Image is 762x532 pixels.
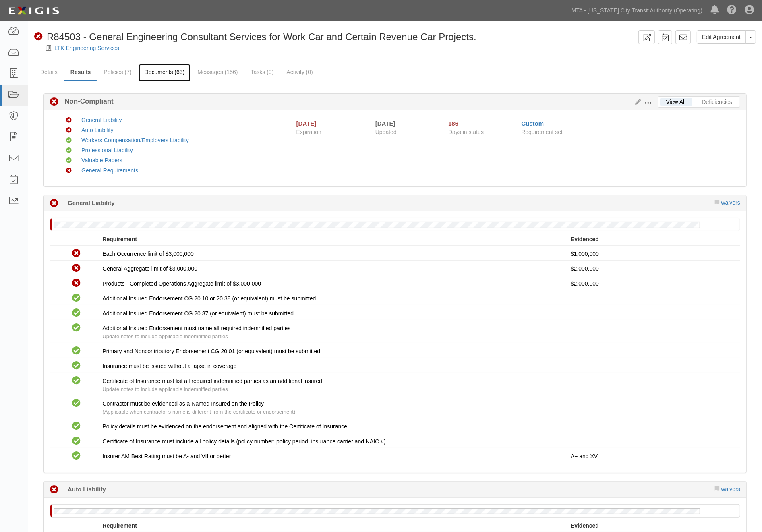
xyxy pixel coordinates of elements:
[72,249,81,258] i: Non-Compliant
[245,64,280,80] a: Tasks (0)
[727,6,737,15] i: Help Center - Complianz
[81,117,122,123] a: General Liability
[50,199,58,208] i: Non-Compliant 186 days (since 02/21/2025)
[102,325,290,331] span: Additional Insured Endorsement must name all required indemnified parties
[102,522,137,529] strong: Requirement
[721,199,740,206] a: waivers
[139,64,191,81] a: Documents (63)
[571,265,734,273] p: $2,000,000
[571,279,734,288] p: $2,000,000
[81,137,189,143] a: Workers Compensation/Employers Liability
[68,199,115,207] b: General Liability
[34,33,43,41] i: Non-Compliant
[721,486,740,492] a: waivers
[296,119,317,128] div: [DATE]
[66,148,72,153] i: Compliant
[697,30,746,44] a: Edit Agreement
[571,250,734,258] p: $1,000,000
[72,264,81,273] i: Non-Compliant
[632,99,641,105] a: Edit Results
[66,138,72,143] i: Compliant
[296,128,369,136] span: Expiration
[102,348,320,354] span: Primary and Noncontributory Endorsement CG 20 01 (or equivalent) must be submitted
[102,363,236,369] span: Insurance must be issued without a lapse in coverage
[72,294,81,302] i: Compliant
[696,98,738,106] a: Deficiencies
[97,64,137,80] a: Policies (7)
[102,333,228,339] span: Update notes to include applicable indemnified parties
[571,452,734,460] p: A+ and XV
[66,118,72,123] i: Non-Compliant
[521,120,544,127] a: Custom
[72,279,81,288] i: Non-Compliant
[102,423,347,430] span: Policy details must be evidenced on the endorsement and aligned with the Certificate of Insurance
[72,362,81,370] i: Compliant
[102,400,264,407] span: Contractor must be evidenced as a Named Insured on the Policy
[66,158,72,164] i: Compliant
[102,438,385,445] span: Certificate of Insurance must include all policy details (policy number; policy period; insurance...
[72,377,81,385] i: Compliant
[375,119,436,128] div: [DATE]
[102,310,294,317] span: Additional Insured Endorsement CG 20 37 (or equivalent) must be submitted
[81,127,113,133] a: Auto Liability
[81,167,138,174] a: General Requirements
[102,409,295,415] span: (Applicable when contractor’s name is different from the certificate or endorsement)
[375,129,397,135] span: Updated
[521,129,563,135] span: Requirement set
[102,280,261,287] span: Products - Completed Operations Aggregate limit of $3,000,000
[448,119,515,128] div: Since 02/21/2025
[58,97,114,106] b: Non-Compliant
[571,236,599,242] strong: Evidenced
[72,437,81,445] i: Compliant
[72,309,81,317] i: Compliant
[50,98,58,106] i: Non-Compliant
[72,452,81,460] i: Compliant
[34,64,64,80] a: Details
[102,265,197,272] span: General Aggregate limit of $3,000,000
[68,485,106,493] b: Auto Liability
[567,2,706,19] a: MTA - [US_STATE] City Transit Authority (Operating)
[72,324,81,332] i: Compliant
[81,147,133,153] a: Professional Liability
[81,157,122,164] a: Valuable Papers
[191,64,244,80] a: Messages (156)
[50,486,58,494] i: Non-Compliant 186 days (since 02/21/2025)
[66,168,72,174] i: Non-Compliant
[571,522,599,529] strong: Evidenced
[102,250,193,257] span: Each Occurrence limit of $3,000,000
[72,422,81,431] i: Compliant
[660,98,692,106] a: View All
[72,399,81,408] i: Compliant
[64,64,97,81] a: Results
[280,64,319,80] a: Activity (0)
[72,347,81,355] i: Compliant
[102,386,228,392] span: Update notes to include applicable indemnified parties
[102,378,322,384] span: Certificate of Insurance must list all required indemnified parties as an additional insured
[54,45,119,51] a: LTK Engineering Services
[102,295,316,302] span: Additional Insured Endorsement CG 20 10 or 20 38 (or equivalent) must be submitted
[102,453,231,460] span: Insurer AM Best Rating must be A- and VII or better
[448,129,484,135] span: Days in status
[6,4,62,18] img: Logo
[34,30,476,44] div: R84503 - General Engineering Consultant Services for Work Car and Certain Revenue Car Projects.
[102,236,137,242] strong: Requirement
[66,128,72,133] i: Non-Compliant
[47,31,476,42] span: R84503 - General Engineering Consultant Services for Work Car and Certain Revenue Car Projects.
